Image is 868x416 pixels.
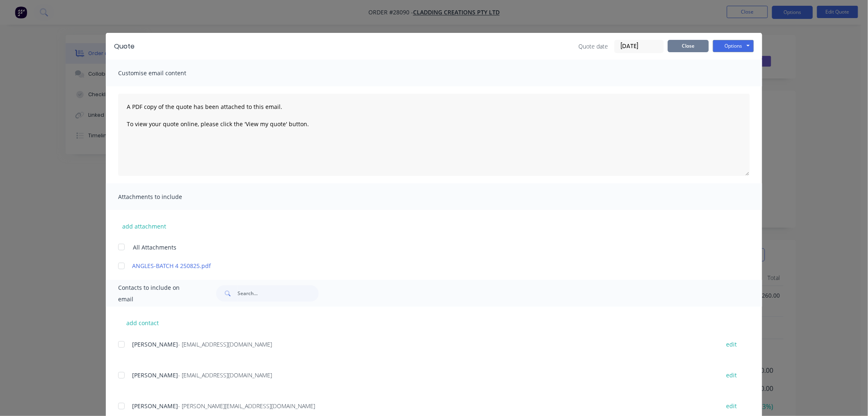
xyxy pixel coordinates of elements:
button: Options [713,40,754,52]
span: - [PERSON_NAME][EMAIL_ADDRESS][DOMAIN_NAME] [178,402,315,410]
span: All Attachments [133,243,176,252]
button: add attachment [118,220,170,232]
span: - [EMAIL_ADDRESS][DOMAIN_NAME] [178,371,272,379]
span: Quote date [578,42,608,51]
button: edit [722,370,742,381]
span: Customise email content [118,67,208,79]
a: ANGLES-BATCH 4 250825.pdf [132,261,712,270]
input: Search... [238,285,319,302]
textarea: A PDF copy of the quote has been attached to this email. To view your quote online, please click ... [118,94,750,176]
span: [PERSON_NAME] [132,340,178,348]
span: - [EMAIL_ADDRESS][DOMAIN_NAME] [178,340,272,348]
button: edit [722,400,742,411]
button: add contact [118,317,167,329]
button: edit [722,339,742,350]
span: Contacts to include on email [118,282,196,305]
span: [PERSON_NAME] [132,402,178,410]
span: Attachments to include [118,191,208,203]
span: [PERSON_NAME] [132,371,178,379]
div: Quote [114,42,135,51]
button: Close [668,40,709,52]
